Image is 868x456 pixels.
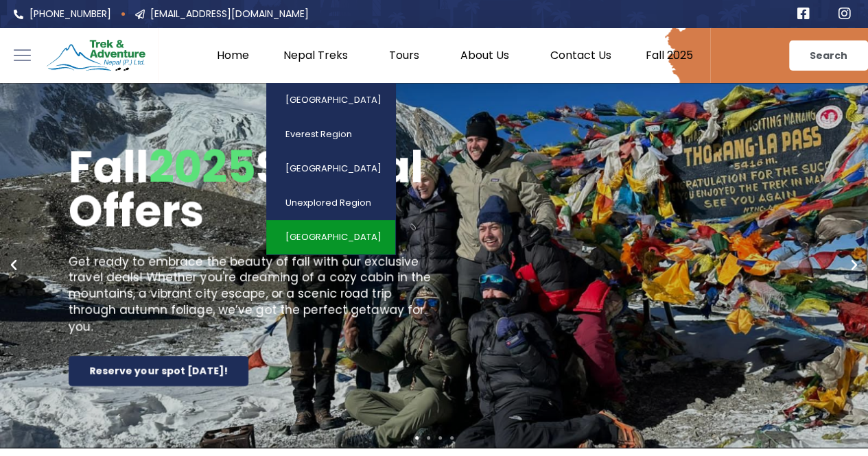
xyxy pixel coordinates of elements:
[26,7,111,21] span: [PHONE_NUMBER]
[7,259,21,272] div: Previous slide
[372,49,443,62] a: Tours
[45,37,148,75] img: Trek & Adventure Nepal
[200,49,266,62] a: Home
[789,40,868,71] a: Search
[266,152,395,186] a: [GEOGRAPHIC_DATA]
[69,356,248,386] div: Reserve your spot [DATE]!
[266,49,372,62] a: Nepal Treks
[147,7,309,21] span: [EMAIL_ADDRESS][DOMAIN_NAME]
[266,220,395,254] a: [GEOGRAPHIC_DATA]
[266,117,395,152] a: Everest Region
[533,49,629,62] a: Contact Us
[266,83,395,117] a: [GEOGRAPHIC_DATA]
[438,436,442,440] span: Go to slide 3
[69,145,434,233] div: Fall Special Offers
[69,254,434,335] div: Get ready to embrace the beauty of fall with our exclusive travel deals! Whether you're dreaming ...
[415,436,419,440] span: Go to slide 1
[149,136,256,197] span: 2025
[443,49,533,62] a: About Us
[847,259,861,272] div: Next slide
[810,51,847,60] span: Search
[427,436,430,440] span: Go to slide 2
[266,83,395,254] ul: Nepal Treks
[266,186,395,220] a: Unexplored Region
[629,49,710,62] a: Fall 2025
[158,49,710,62] nav: Menu
[450,436,454,440] span: Go to slide 4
